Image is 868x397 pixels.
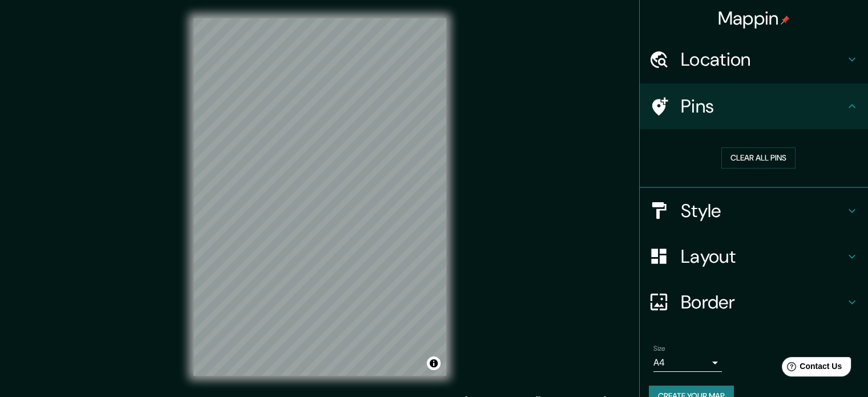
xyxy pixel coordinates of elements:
div: Style [640,188,868,234]
div: Border [640,279,868,325]
div: Location [640,37,868,82]
button: Clear all pins [721,147,796,169]
div: Pins [640,83,868,129]
div: A4 [653,354,722,372]
iframe: Help widget launcher [766,352,855,384]
label: Size [653,343,665,353]
h4: Border [681,291,845,314]
h4: Style [681,199,845,222]
div: Layout [640,234,868,279]
h4: Location [681,48,845,71]
img: pin-icon.png [781,15,790,25]
h4: Mappin [718,7,790,30]
button: Toggle attribution [427,356,441,370]
h4: Pins [681,95,845,118]
h4: Layout [681,245,845,268]
canvas: Map [193,18,446,376]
